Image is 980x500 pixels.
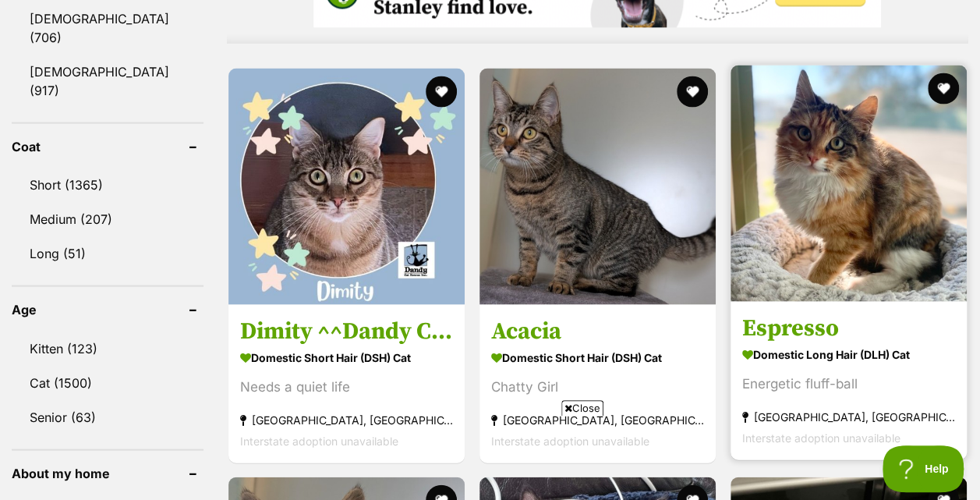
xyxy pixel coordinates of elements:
header: About my home [12,466,203,480]
a: Cat (1500) [12,366,203,399]
img: Espresso - Domestic Long Hair (DLH) Cat [731,65,967,301]
div: Energetic fluff-ball [742,372,955,393]
strong: [GEOGRAPHIC_DATA], [GEOGRAPHIC_DATA] [491,408,704,429]
iframe: Help Scout Beacon - Open [883,445,964,492]
a: Medium (207) [12,202,203,235]
a: [DEMOGRAPHIC_DATA] (917) [12,55,203,106]
h3: Dimity ^^Dandy Cat Rescue^^ [240,315,453,345]
img: Dimity ^^Dandy Cat Rescue^^ - Domestic Short Hair (DSH) Cat [228,68,465,304]
a: Dimity ^^Dandy Cat Rescue^^ Domestic Short Hair (DSH) Cat Needs a quiet life [GEOGRAPHIC_DATA], [... [228,303,465,462]
a: [DEMOGRAPHIC_DATA] (706) [12,2,203,53]
strong: [GEOGRAPHIC_DATA], [GEOGRAPHIC_DATA] [240,408,453,429]
button: favourite [677,76,708,107]
span: Close [561,400,603,416]
div: Needs a quiet life [240,375,453,396]
a: Short (1365) [12,168,203,200]
a: Senior (63) [12,400,203,433]
strong: Domestic Long Hair (DLH) Cat [742,342,955,364]
h3: Espresso [742,312,955,342]
h3: Acacia [491,315,704,345]
button: favourite [928,73,959,104]
strong: [GEOGRAPHIC_DATA], [GEOGRAPHIC_DATA] [742,405,955,426]
strong: Domestic Short Hair (DSH) Cat [491,345,704,367]
iframe: Advertisement [207,422,774,492]
button: favourite [426,76,457,107]
strong: Domestic Short Hair (DSH) Cat [240,345,453,367]
a: Espresso Domestic Long Hair (DLH) Cat Energetic fluff-ball [GEOGRAPHIC_DATA], [GEOGRAPHIC_DATA] I... [731,300,967,459]
a: Long (51) [12,236,203,269]
a: Kitten (123) [12,332,203,364]
a: Acacia Domestic Short Hair (DSH) Cat Chatty Girl [GEOGRAPHIC_DATA], [GEOGRAPHIC_DATA] Interstate ... [479,303,716,462]
div: Chatty Girl [491,375,704,396]
img: Acacia - Domestic Short Hair (DSH) Cat [479,68,716,304]
span: Interstate adoption unavailable [742,430,900,443]
header: Coat [12,139,203,153]
header: Age [12,302,203,316]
